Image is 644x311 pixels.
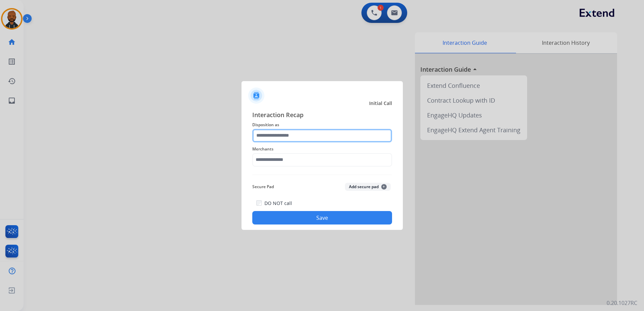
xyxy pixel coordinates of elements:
button: Add secure pad+ [345,183,391,191]
img: contactIcon [248,88,264,104]
label: DO NOT call [264,200,292,207]
span: Initial Call [369,100,392,107]
p: 0.20.1027RC [607,299,637,307]
button: Save [252,211,392,224]
span: Merchants [252,145,392,153]
span: + [381,184,387,189]
span: Disposition as [252,121,392,129]
span: Secure Pad [252,183,274,191]
span: Interaction Recap [252,110,392,121]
